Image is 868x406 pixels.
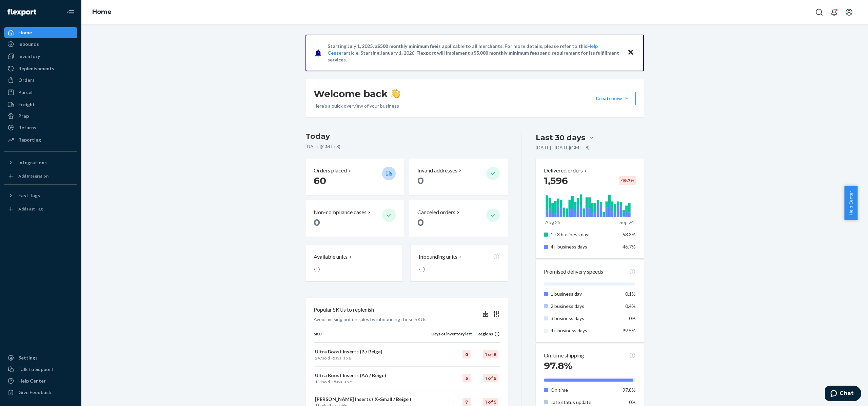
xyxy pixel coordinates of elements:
button: Invalid addresses 0 [409,159,508,195]
button: Inbounding units [411,245,508,281]
p: Starting July 1, 2025, a is applicable to all merchants. For more details, please refer to this a... [328,43,621,63]
button: Help Center [844,186,857,220]
div: -16.7 % [619,176,636,185]
div: Parcel [18,89,33,96]
div: Inventory [18,53,40,60]
div: Returns [18,124,36,131]
button: Orders placed 60 [305,159,404,195]
div: 1 of 5 [483,398,498,406]
div: Help Center [18,377,46,384]
p: On time [551,387,617,393]
button: Integrations [4,157,77,168]
a: Inventory [4,51,77,62]
th: SKU [314,331,431,343]
p: Promised delivery speeds [544,268,603,276]
a: Freight [4,99,77,110]
div: Add Integration [18,173,48,179]
button: Open notifications [827,5,841,19]
span: 0% [629,399,636,405]
a: Home [4,27,77,38]
a: Home [92,8,112,16]
button: Close Navigation [64,5,77,19]
p: Non-compliance cases [314,208,367,216]
div: Freight [18,101,35,108]
div: Reporting [18,136,41,143]
div: 0 [462,350,471,358]
span: $5,000 monthly minimum fee [474,50,537,56]
div: Give Feedback [18,389,51,396]
button: Open account menu [842,5,856,19]
span: 0 [417,175,424,186]
span: 97.8% [544,360,572,371]
div: Talk to Support [18,366,54,373]
span: 0% [629,315,636,321]
a: Help Center [4,375,77,386]
a: Add Fast Tag [4,204,77,215]
img: hand-wave emoji [391,89,400,98]
span: 0.1% [625,291,636,297]
div: Prep [18,113,29,119]
p: 4+ business days [551,327,617,334]
p: Ultra Boost Inserts (B / Beige) [315,348,430,355]
h1: Welcome back [314,88,400,100]
span: 53.3% [623,232,636,237]
p: 2 business days [551,303,617,310]
p: Inbounding units [419,253,457,261]
p: Popular SKUs to replenish [314,306,374,314]
span: 111 [315,379,322,384]
span: 15 [332,379,336,384]
iframe: Opens a widget where you can chat to one of our agents [825,386,861,403]
p: On-time shipping [544,352,584,359]
button: Talk to Support [4,364,77,375]
button: Fast Tags [4,190,77,201]
div: Add Fast Tag [18,206,43,212]
a: Replenishments [4,63,77,74]
p: 3 business days [551,315,617,322]
span: 60 [314,175,326,186]
a: Add Integration [4,171,77,182]
p: Sep 24 [619,219,634,226]
button: Open Search Box [812,5,826,19]
div: Integrations [18,159,47,166]
div: 1 of 5 [483,350,498,358]
span: 99.5% [623,328,636,333]
h3: Today [305,131,508,142]
button: Non-compliance cases 0 [305,200,404,237]
a: Returns [4,122,77,133]
div: Orders [18,77,35,84]
p: sold · available [315,355,430,361]
a: Reporting [4,134,77,145]
div: Home [18,29,32,36]
p: 1 - 3 business days [551,231,617,238]
div: 5 [462,374,471,382]
div: Replenishments [18,65,54,72]
button: Available units [305,245,402,281]
p: Aug 25 [545,219,560,226]
div: Settings [18,354,38,361]
p: sold · available [315,379,430,385]
p: Available units [314,253,348,261]
p: Ultra Boost Inserts (AA / Beige) [315,372,430,379]
ol: breadcrumbs [87,2,117,22]
span: $500 monthly minimum fee [377,43,437,49]
span: 0 [314,217,320,228]
img: Flexport logo [7,9,36,16]
p: 1 business day [551,291,617,297]
a: Orders [4,75,77,86]
button: Give Feedback [4,387,77,398]
a: Settings [4,352,77,363]
div: Inbounds [18,41,39,48]
a: Parcel [4,87,77,98]
p: [DATE] ( GMT+8 ) [305,143,508,150]
p: Late status update [551,399,617,406]
span: 46.7% [623,244,636,250]
span: 1,596 [544,175,568,186]
p: 4+ business days [551,243,617,250]
button: Create new [590,92,636,105]
div: Last 30 days [536,132,585,143]
span: -5 [332,355,335,361]
button: Delivered orders [544,167,588,174]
